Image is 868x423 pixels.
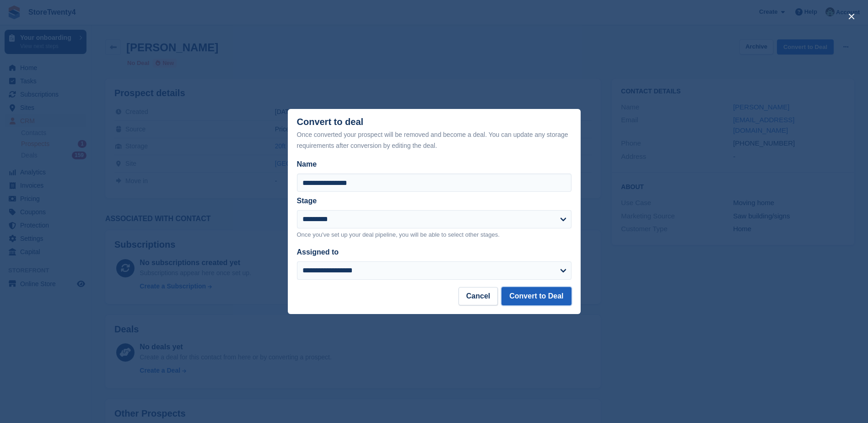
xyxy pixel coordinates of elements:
button: Cancel [458,287,498,305]
button: close [844,9,859,24]
label: Assigned to [297,248,339,256]
label: Stage [297,197,317,205]
div: Convert to deal [297,117,571,151]
button: Convert to Deal [501,287,571,305]
label: Name [297,159,571,170]
p: Once you've set up your deal pipeline, you will be able to select other stages. [297,230,571,239]
div: Once converted your prospect will be removed and become a deal. You can update any storage requir... [297,129,571,151]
